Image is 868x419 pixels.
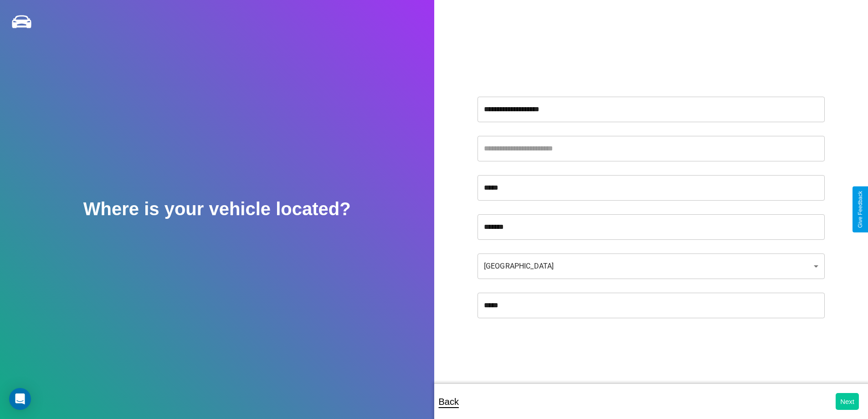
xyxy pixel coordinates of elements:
[9,388,31,410] div: Open Intercom Messenger
[478,253,825,279] div: [GEOGRAPHIC_DATA]
[83,199,351,219] h2: Where is your vehicle located?
[439,393,459,410] p: Back
[836,393,859,410] button: Next
[857,191,863,228] div: Give Feedback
